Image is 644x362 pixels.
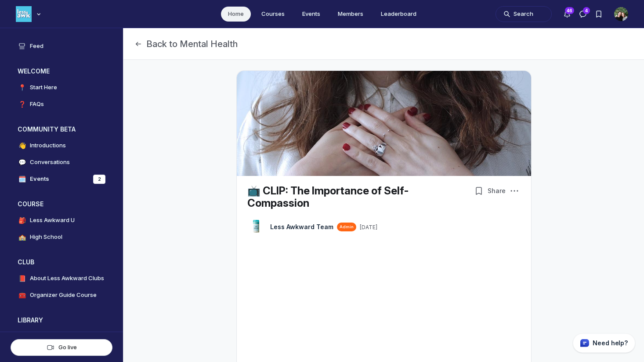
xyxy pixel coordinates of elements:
[16,5,43,23] button: Less Awkward Hub logo
[18,316,43,325] h3: LIBRARY
[573,333,635,353] button: Circle support widget
[30,233,62,241] h4: High School
[473,185,485,197] button: Bookmarks
[11,339,112,356] button: Go live
[30,216,75,225] h4: Less Awkward U
[591,6,607,22] button: Bookmarks
[16,6,32,22] img: Less Awkward Hub logo
[30,274,104,283] h4: About Less Awkward Clubs
[221,7,251,22] a: Home
[123,28,644,60] header: Page Header
[18,233,26,241] span: 🏫
[11,313,112,327] button: LIBRARYCollapse space
[30,42,43,51] h4: Feed
[11,172,112,186] a: 🗓️Events2
[270,223,377,231] button: View Less Awkward Team profileAdmin[DATE]
[30,100,44,109] h4: FAQs
[614,7,628,21] button: User menu options
[11,271,112,286] a: 📕About Less Awkward Clubs
[30,175,49,183] h4: Events
[18,158,26,167] span: 💬
[11,97,112,112] a: ❓FAQs
[18,67,50,76] h3: WELCOME
[331,7,370,22] a: Members
[30,141,66,150] h4: Introductions
[496,6,552,22] button: Search
[11,255,112,269] button: CLUBCollapse space
[295,7,327,22] a: Events
[11,80,112,95] a: 📍Start Here
[508,185,521,197] button: Post actions
[247,184,409,209] a: 📺 CLIP: The Importance of Self-Compassion
[11,138,112,153] a: 👋Introductions
[18,200,43,208] h3: COURSE
[93,175,105,184] div: 2
[18,291,26,300] span: 🧰
[11,39,112,54] a: Feed
[18,216,26,225] span: 🎒
[18,175,26,183] span: 🗓️
[30,83,57,92] h4: Start Here
[593,339,628,347] p: Need help?
[30,158,70,167] h4: Conversations
[360,224,377,231] a: [DATE]
[18,274,26,283] span: 📕
[11,155,112,170] a: 💬Conversations
[237,71,531,176] img: post cover image
[134,38,238,50] button: Back to Mental Health
[18,141,26,150] span: 👋
[11,213,112,228] a: 🎒Less Awkward U
[18,100,26,109] span: ❓
[30,291,97,300] h4: Organizer Guide Course
[270,223,333,231] a: View Less Awkward Team profile
[11,197,112,211] button: COURSECollapse space
[11,230,112,245] a: 🏫High School
[374,7,423,22] a: Leaderboard
[18,258,34,267] h3: CLUB
[18,83,26,92] span: 📍
[11,288,112,303] a: 🧰Organizer Guide Course
[486,185,507,197] button: Share
[254,7,292,22] a: Courses
[247,218,265,236] a: View Less Awkward Team profile
[11,64,112,78] button: WELCOMECollapse space
[488,186,506,195] span: Share
[11,122,112,136] button: COMMUNITY BETACollapse space
[340,224,354,230] span: Admin
[18,125,76,134] h3: COMMUNITY BETA
[18,343,105,351] div: Go live
[575,6,591,22] button: Direct messages
[559,6,575,22] button: Notifications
